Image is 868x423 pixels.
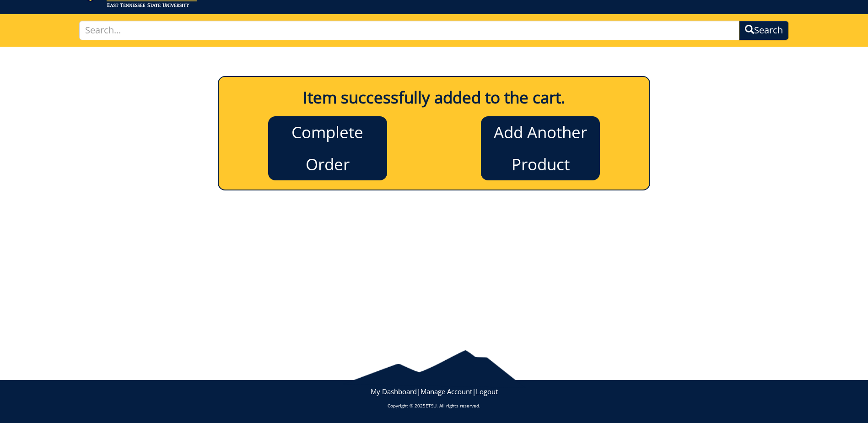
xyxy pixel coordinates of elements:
[476,387,498,396] a: Logout
[268,116,387,180] a: Complete Order
[371,387,417,396] a: My Dashboard
[481,116,600,180] a: Add Another Product
[739,21,789,40] button: Search
[421,387,472,396] a: Manage Account
[79,21,739,40] input: Search...
[303,87,565,108] b: Item successfully added to the cart.
[426,402,437,409] a: ETSU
